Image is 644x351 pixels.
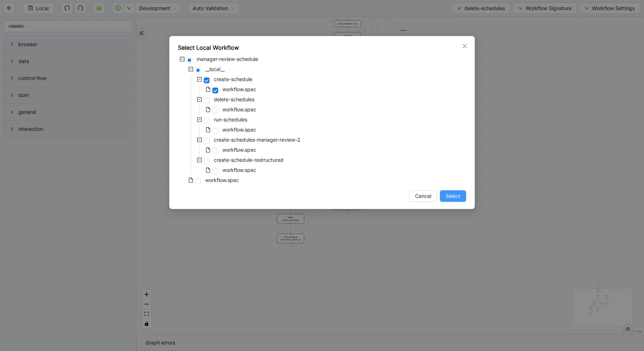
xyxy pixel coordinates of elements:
[222,147,256,153] span: workflow.spec
[180,57,185,62] span: minus-square
[214,157,284,163] span: create-schedule-restructured
[206,147,211,152] span: file
[222,126,256,133] span: workflow.spec
[206,87,211,92] span: file
[446,192,460,200] span: Select
[462,43,468,49] span: close
[188,178,193,183] span: file
[221,125,258,134] span: workflow.spec
[206,127,211,132] span: file
[197,77,202,82] span: minus-square
[212,156,285,164] span: create-schedule-restructured
[214,116,247,123] span: run-schedules
[214,137,300,143] span: create-schedules-manager-review-2
[178,43,466,52] div: Select Local Workflow
[221,166,258,174] span: workflow.spec
[222,167,256,173] span: workflow.spec
[197,56,258,62] span: manager-review-schedule
[222,106,256,112] span: workflow.spec
[197,117,202,122] span: minus-square
[409,190,437,202] button: Cancel
[195,55,259,63] span: manager-review-schedule
[214,76,252,82] span: create-schedule
[188,67,193,72] span: minus-square
[197,137,202,142] span: minus-square
[221,146,258,154] span: workflow.spec
[214,96,254,102] span: delete-schedules
[212,95,256,104] span: delete-schedules
[212,75,254,84] span: create-schedule
[204,65,226,74] span: __local__
[222,86,256,92] span: workflow.spec
[197,97,202,102] span: minus-square
[221,85,258,94] span: workflow.spec
[415,192,431,200] span: Cancel
[221,105,258,114] span: workflow.spec
[204,176,240,185] span: workflow.spec
[212,135,302,144] span: create-schedules-manager-review-2
[197,157,202,163] span: minus-square
[206,168,211,173] span: file
[205,177,239,183] span: workflow.spec
[206,107,211,112] span: file
[461,42,469,50] button: Close
[440,190,466,202] button: Select
[212,115,249,124] span: run-schedules
[205,66,225,72] span: __local__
